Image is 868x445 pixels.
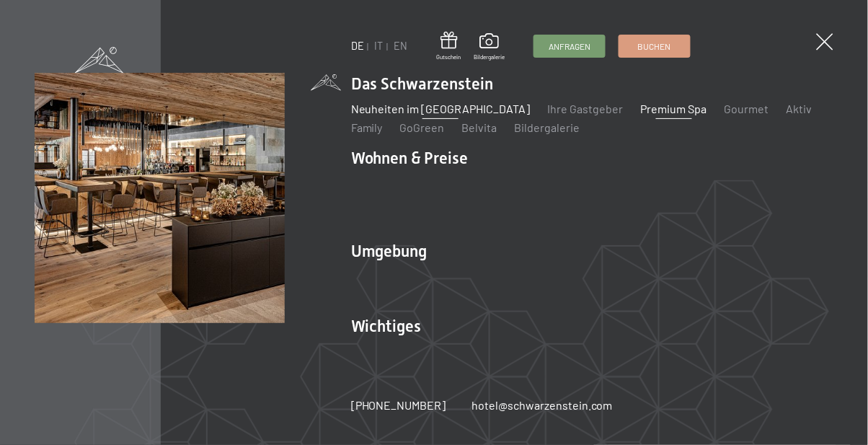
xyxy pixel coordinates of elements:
[534,35,605,57] a: Anfragen
[437,53,461,61] span: Gutschein
[474,33,505,61] a: Bildergalerie
[375,40,384,52] a: IT
[351,40,364,52] a: DE
[638,40,671,53] span: Buchen
[548,102,624,115] a: Ihre Gastgeber
[515,120,580,134] a: Bildergalerie
[351,398,446,412] span: [PHONE_NUMBER]
[641,102,707,115] a: Premium Spa
[351,120,383,134] a: Family
[619,35,690,57] a: Buchen
[351,102,531,115] a: Neuheiten im [GEOGRAPHIC_DATA]
[725,102,769,115] a: Gourmet
[549,40,590,53] span: Anfragen
[437,32,461,61] a: Gutschein
[462,120,497,134] a: Belvita
[351,397,446,413] a: [PHONE_NUMBER]
[471,397,613,413] a: hotel@schwarzenstein.com
[400,120,445,134] a: GoGreen
[787,102,812,115] a: Aktiv
[474,53,505,61] span: Bildergalerie
[394,40,408,52] a: EN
